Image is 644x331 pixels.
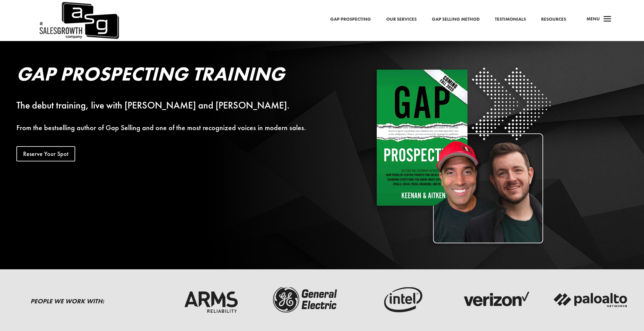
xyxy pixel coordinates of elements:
[586,16,600,22] span: Menu
[16,64,332,87] h2: Gap Prospecting Training
[372,64,554,246] img: Square White - Shadow
[601,13,614,26] span: a
[432,16,480,23] a: Gap Selling Method
[363,284,439,315] img: intel-logo-dark
[330,16,371,23] a: Gap Prospecting
[458,284,534,315] img: verizon-logo-dark
[268,284,344,315] img: ge-logo-dark
[173,284,249,315] img: arms-reliability-logo-dark
[541,16,566,23] a: Resources
[495,16,526,23] a: Testimonials
[16,146,75,161] a: Reserve Your Spot
[553,284,629,315] img: palato-networks-logo-dark
[386,16,417,23] a: Our Services
[16,102,332,109] div: The debut training, live with [PERSON_NAME] and [PERSON_NAME].
[16,124,332,131] p: From the bestselling author of Gap Selling and one of the most recognized voices in modern sales.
